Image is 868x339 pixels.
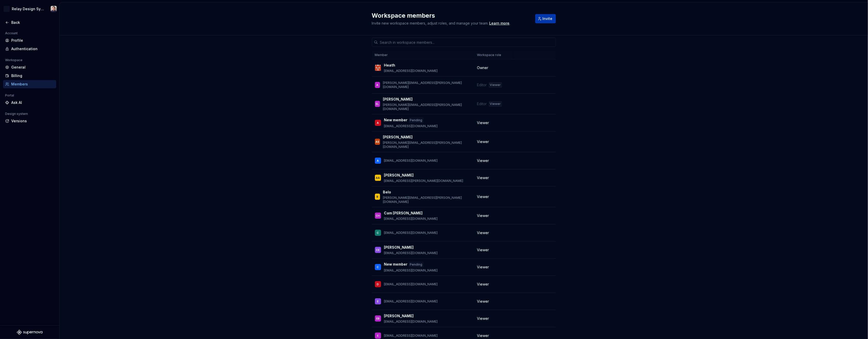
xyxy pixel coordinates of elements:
p: [PERSON_NAME] [384,245,414,250]
p: [EMAIL_ADDRESS][DOMAIN_NAME] [384,299,438,303]
a: Back [3,18,56,27]
div: Billing [11,73,54,78]
p: [EMAIL_ADDRESS][PERSON_NAME][DOMAIN_NAME] [384,179,463,183]
span: Editor [477,82,487,88]
div: Ask AI [11,100,54,105]
span: Viewer [477,230,489,235]
p: [PERSON_NAME] [383,135,413,140]
p: [PERSON_NAME] [384,173,414,178]
span: Viewer [477,316,489,321]
div: E [377,333,379,338]
div: Authentication [11,46,54,51]
span: Invite [543,16,553,21]
th: Member [372,51,474,59]
p: New member [384,262,408,267]
p: [EMAIL_ADDRESS][DOMAIN_NAME] [384,320,438,324]
span: Viewer [477,158,489,163]
span: . [489,21,510,25]
div: Pending [409,262,424,267]
p: [EMAIL_ADDRESS][DOMAIN_NAME] [384,159,438,163]
div: General [11,65,54,70]
span: Viewer [477,194,489,199]
div: Versions [11,118,54,124]
a: Authentication [3,45,56,53]
p: [EMAIL_ADDRESS][DOMAIN_NAME] [384,231,438,235]
p: [PERSON_NAME][EMAIL_ADDRESS][PERSON_NAME][DOMAIN_NAME] [383,103,471,111]
div: EL [376,101,379,106]
span: Viewer [477,247,489,253]
p: [EMAIL_ADDRESS][DOMAIN_NAME] [384,217,438,221]
div: Members [11,82,54,87]
p: [PERSON_NAME] [383,97,413,102]
a: General [3,63,56,71]
a: Profile [3,36,56,45]
div: E [377,299,379,304]
p: [PERSON_NAME][EMAIL_ADDRESS][PERSON_NAME][DOMAIN_NAME] [383,81,471,89]
div: D [377,282,379,287]
div: A [4,6,10,12]
div: C [377,230,379,235]
div: Profile [11,38,54,43]
span: Viewer [477,120,489,125]
div: Viewer [489,101,502,106]
p: Cam [PERSON_NAME] [384,211,423,216]
p: [PERSON_NAME][EMAIL_ADDRESS][PERSON_NAME][DOMAIN_NAME] [383,196,471,204]
span: Editor [477,101,487,106]
div: Workspace [3,57,25,63]
span: Viewer [477,175,489,180]
div: C [377,265,379,270]
div: A [376,82,379,88]
div: AS [375,139,379,144]
span: Owner [477,65,488,70]
p: New member [384,117,408,123]
div: Pending [409,117,424,123]
a: Ask AI [3,99,56,107]
span: Viewer [477,213,489,218]
div: A [377,120,379,125]
span: Viewer [477,333,489,338]
div: EB [376,316,380,321]
button: Invite [535,14,556,23]
span: Viewer [477,299,489,304]
a: Versions [3,117,56,125]
button: ARelay Design SystemBobby Tan [1,3,58,15]
div: Back [11,20,54,25]
div: B [376,194,378,199]
img: Heath [375,65,381,71]
div: A [377,158,379,163]
th: Workspace role [474,51,513,59]
p: [EMAIL_ADDRESS][DOMAIN_NAME] [384,69,438,73]
p: [EMAIL_ADDRESS][DOMAIN_NAME] [384,268,438,272]
p: Heath [384,63,395,68]
img: Bobby Tan [51,6,57,12]
svg: Supernova Logo [17,330,42,335]
span: Viewer [477,265,489,270]
p: Belo [383,190,391,195]
a: Members [3,80,56,88]
div: Viewer [489,82,502,88]
div: CE [376,247,380,253]
span: Viewer [477,282,489,287]
p: [EMAIL_ADDRESS][DOMAIN_NAME] [384,124,438,128]
div: Portal [3,92,16,99]
p: [EMAIL_ADDRESS][DOMAIN_NAME] [384,282,438,286]
span: Viewer [477,139,489,144]
div: CH [376,213,380,218]
h2: Workspace members [372,12,529,20]
div: Account [3,30,20,36]
p: [EMAIL_ADDRESS][DOMAIN_NAME] [384,251,438,255]
div: AA [376,175,380,180]
a: Learn more [489,21,510,26]
p: [EMAIL_ADDRESS][DOMAIN_NAME] [384,334,438,338]
p: [PERSON_NAME][EMAIL_ADDRESS][PERSON_NAME][DOMAIN_NAME] [383,141,471,149]
div: Relay Design System [12,6,44,12]
a: Billing [3,72,56,80]
p: [PERSON_NAME] [384,313,414,319]
div: Design system [3,111,30,117]
span: Invite new workspace members, adjust roles, and manage your team. [372,21,489,25]
input: Search in workspace members... [378,38,556,47]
